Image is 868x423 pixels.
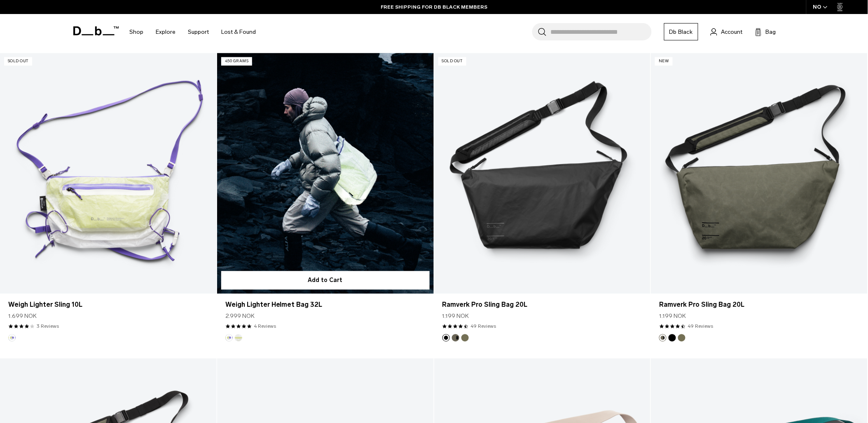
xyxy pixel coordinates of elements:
a: 49 reviews [688,323,713,330]
span: Bag [766,28,776,36]
p: New [655,57,673,66]
button: Forest Green [452,334,459,342]
button: Mash Green [678,334,686,342]
a: Ramverk Pro Sling Bag 20L [651,53,868,294]
p: 450 grams [221,57,253,66]
button: Diffusion [235,334,242,342]
a: Account [711,27,743,37]
a: Ramverk Pro Sling Bag 20L [659,300,859,310]
a: Shop [130,17,144,47]
span: 1.199 NOK [659,312,686,321]
p: Sold Out [4,57,32,66]
button: Aurora [8,334,16,342]
a: FREE SHIPPING FOR DB BLACK MEMBERS [381,3,488,11]
a: Ramverk Pro Sling Bag 20L [442,300,643,310]
button: Black Out [669,334,676,342]
button: Aurora [225,334,233,342]
a: Ramverk Pro Sling Bag 20L [434,53,651,294]
span: 1.699 NOK [8,312,37,321]
a: Lost & Found [222,17,256,47]
a: Weigh Lighter Sling 10L [8,300,208,310]
button: Mash Green [461,334,469,342]
a: 49 reviews [471,323,496,330]
a: Support [188,17,209,47]
a: Explore [156,17,176,47]
a: 3 reviews [37,323,59,330]
span: Account [721,28,743,36]
a: Weigh Lighter Helmet Bag 32L [217,53,434,294]
p: Sold Out [438,57,466,66]
span: 2.999 NOK [225,312,255,321]
a: Db Black [664,23,698,40]
a: 4 reviews [254,323,276,330]
button: Black Out [442,334,450,342]
button: Forest Green [659,334,667,342]
button: Add to Cart [221,271,430,290]
span: 1.199 NOK [442,312,469,321]
nav: Main Navigation [124,14,262,50]
button: Bag [755,27,776,37]
a: Weigh Lighter Helmet Bag 32L [225,300,426,310]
